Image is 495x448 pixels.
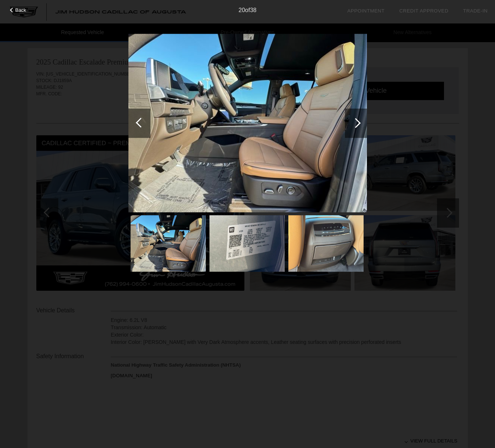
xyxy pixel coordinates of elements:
span: 38 [250,7,256,13]
img: b3ca4894b6203600db2297882468c945.jpg [288,215,363,272]
a: Trade-In [463,8,488,14]
span: 20 [239,7,245,13]
a: Credit Approved [399,8,448,14]
img: 52a75fac6cf9790f74ae0a33f900cb0d.jpg [209,215,284,272]
span: Back [15,7,26,13]
a: Appointment [347,8,385,14]
img: d5945cd938be506b48fd0df3f76080b7.jpg [128,34,367,213]
img: d5945cd938be506b48fd0df3f76080b7.jpg [130,215,205,272]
